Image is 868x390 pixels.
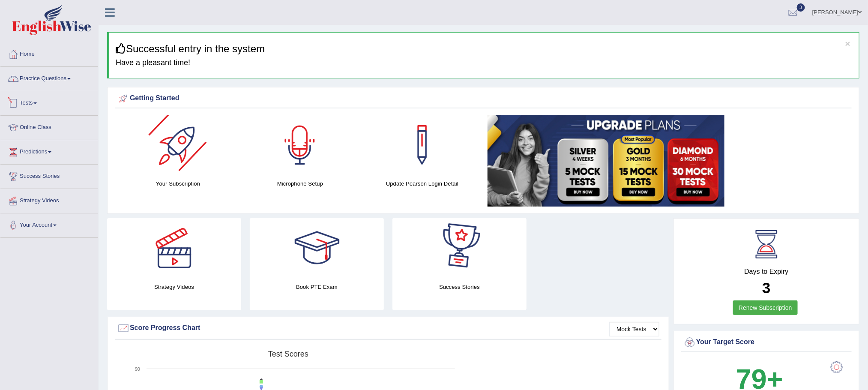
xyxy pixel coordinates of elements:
a: Your Account [0,213,98,235]
img: small5.jpg [488,115,724,207]
a: Predictions [0,140,98,162]
div: Score Progress Chart [117,322,659,335]
h4: Update Pearson Login Detail [365,179,479,188]
h4: Success Stories [392,282,527,291]
a: Success Stories [0,165,98,186]
button: × [845,39,850,48]
a: Practice Questions [0,67,98,88]
h4: Have a pleasant time! [116,59,853,67]
a: Online Class [0,116,98,137]
div: Your Target Score [683,336,850,349]
h4: Strategy Videos [107,282,241,291]
span: 3 [797,3,805,12]
a: Home [0,42,98,64]
a: Renew Subscription [733,300,798,315]
h4: Microphone Setup [243,179,357,188]
h4: Your Subscription [121,179,235,188]
a: Tests [0,91,98,113]
h3: Successful entry in the system [116,43,853,54]
h4: Book PTE Exam [250,282,384,291]
tspan: Test scores [268,350,308,358]
div: Getting Started [117,92,850,105]
h4: Days to Expiry [683,268,850,276]
a: Strategy Videos [0,189,98,210]
text: 90 [135,366,140,372]
b: 3 [762,279,770,296]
